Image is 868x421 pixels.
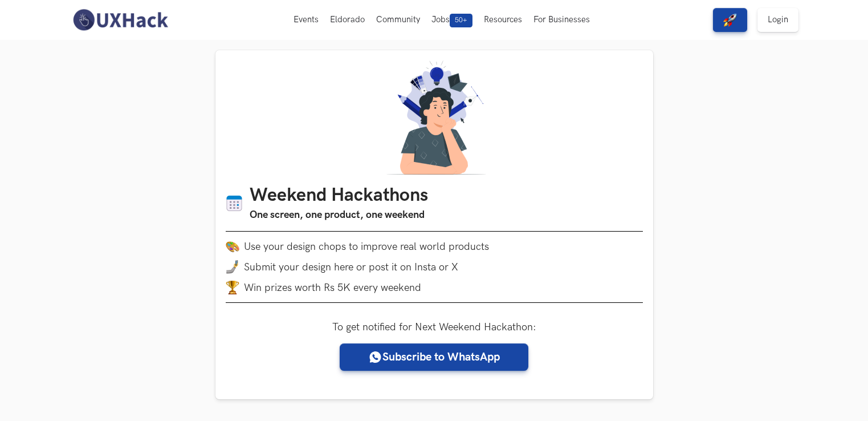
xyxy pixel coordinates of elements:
h3: One screen, one product, one weekend [250,207,428,223]
img: palette.png [226,240,239,253]
img: trophy.png [226,281,239,294]
span: 50+ [450,14,472,27]
img: A designer thinking [380,60,489,175]
span: Submit your design here or post it on Insta or X [244,261,458,273]
img: Calendar icon [226,195,243,212]
img: rocket [723,13,737,27]
h1: Weekend Hackathons [250,185,428,207]
li: Use your design chops to improve real world products [226,240,643,253]
label: To get notified for Next Weekend Hackathon: [332,321,536,333]
img: UXHack-logo.png [70,8,171,32]
li: Win prizes worth Rs 5K every weekend [226,281,643,294]
img: mobile-in-hand.png [226,260,239,274]
a: Subscribe to WhatsApp [340,343,528,371]
a: Login [757,8,798,32]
